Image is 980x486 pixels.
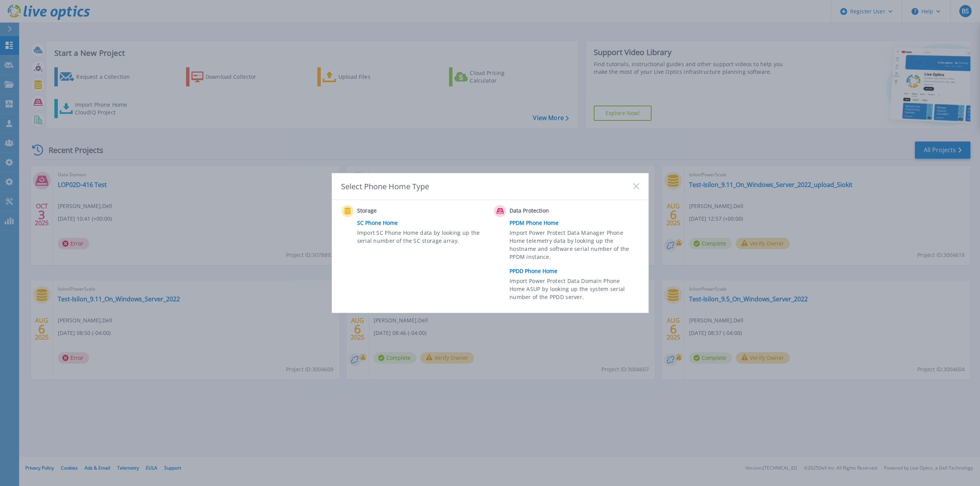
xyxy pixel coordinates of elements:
div: Select Phone Home Type [341,181,430,192]
span: Import SC Phone Home data by looking up the serial number of the SC storage array. [357,229,485,246]
span: Storage [357,206,433,216]
a: PPDD Phone Home [510,265,643,277]
a: PPDM Phone Home [510,217,643,229]
span: Import Power Protect Data Domain Phone Home ASUP by looking up the system serial number of the PP... [510,277,637,303]
span: Import Power Protect Data Manager Phone Home telemetry data by looking up the hostname and softwa... [510,229,637,264]
a: SC Phone Home [357,217,490,229]
span: Data Protection [510,206,586,216]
